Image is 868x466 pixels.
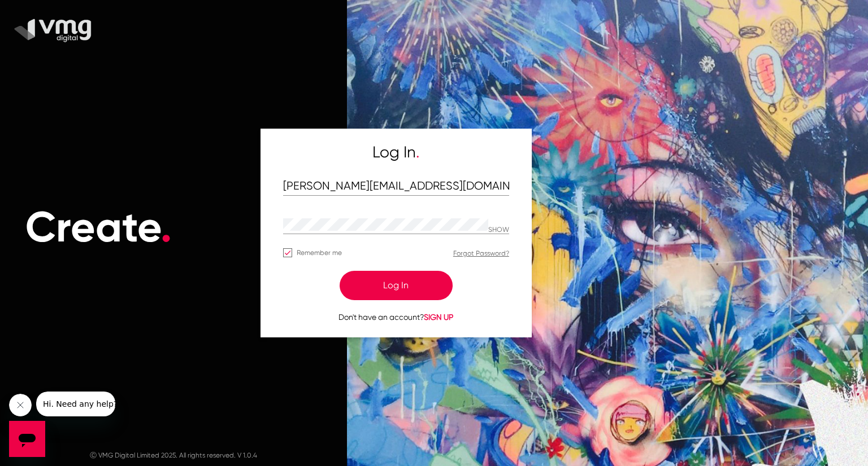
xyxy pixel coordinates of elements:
[416,143,419,161] span: .
[340,271,453,300] button: Log In
[283,180,509,193] input: Email Address
[297,246,342,260] span: Remember me
[488,226,509,234] p: Hide password
[424,313,453,322] span: SIGN UP
[9,421,45,457] iframe: Button to launch messaging window
[7,8,81,17] span: Hi. Need any help?
[453,249,509,257] a: Forgot Password?
[160,201,172,253] span: .
[36,392,115,416] iframe: Message from company
[9,394,32,416] iframe: Close message
[283,143,509,162] h5: Log In
[283,311,509,323] p: Don't have an account?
